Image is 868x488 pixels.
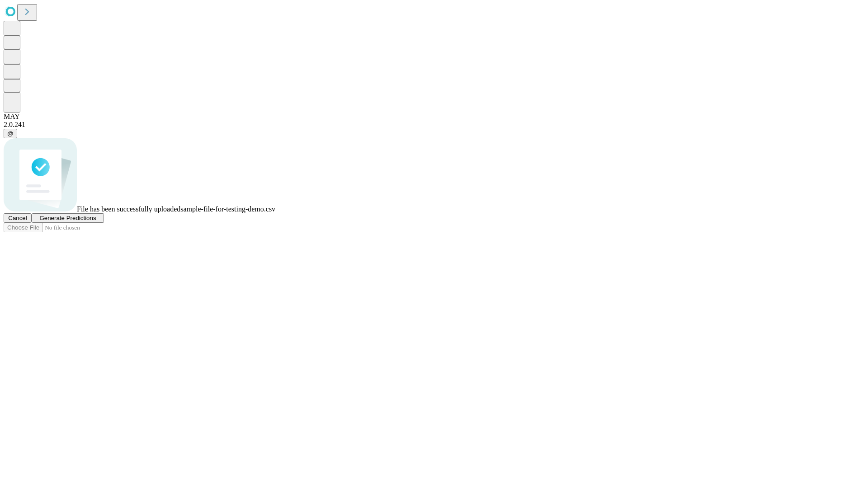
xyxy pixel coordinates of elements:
span: sample-file-for-testing-demo.csv [180,205,275,213]
div: 2.0.241 [4,121,864,129]
button: Cancel [4,213,32,223]
span: Cancel [8,215,27,221]
span: Generate Predictions [39,215,96,221]
span: File has been successfully uploaded [77,205,180,213]
button: @ [4,129,17,138]
div: MAY [4,113,864,121]
button: Generate Predictions [32,213,104,223]
span: @ [7,130,14,137]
